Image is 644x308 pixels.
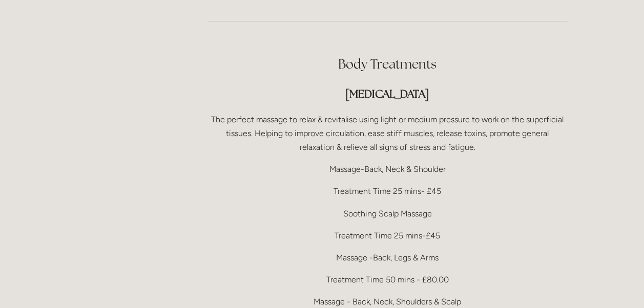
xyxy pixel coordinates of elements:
p: Treatment Time 25 mins-£45 [208,229,567,243]
strong: [MEDICAL_DATA] [345,87,429,101]
p: The perfect massage to relax & revitalise using light or medium pressure to work on the superfici... [208,113,567,155]
p: Massage -Back, Legs & Arms [208,251,567,265]
p: Massage-Back, Neck & Shoulder [208,162,567,176]
h2: Body Treatments [208,55,567,73]
p: Soothing Scalp Massage [208,207,567,221]
p: Treatment Time 50 mins - £80.00 [208,273,567,287]
p: Treatment Time 25 mins- £45 [208,184,567,198]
